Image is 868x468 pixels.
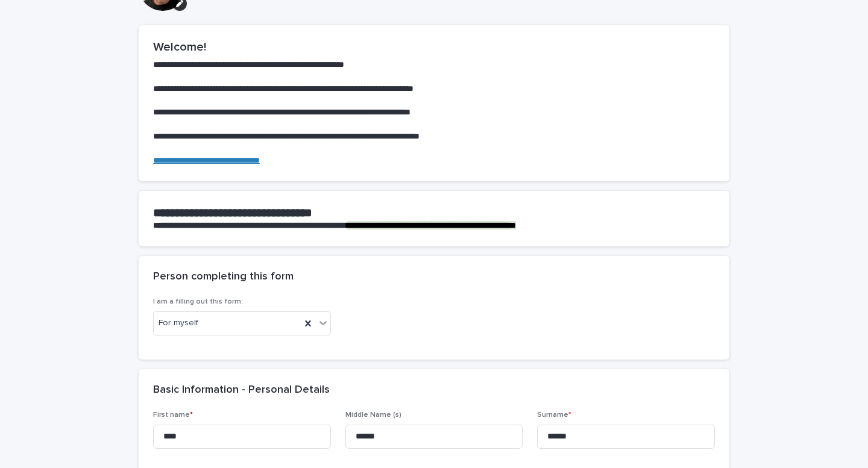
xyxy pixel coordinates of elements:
[159,317,198,329] span: For myself
[153,411,193,419] span: First name
[153,384,330,397] h2: Basic Information - Personal Details
[153,40,715,54] h2: Welcome!
[153,270,294,284] h2: Person completing this form
[153,298,243,305] span: I am a filling out this form:
[345,411,401,419] span: Middle Name (s)
[537,411,571,419] span: Surname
